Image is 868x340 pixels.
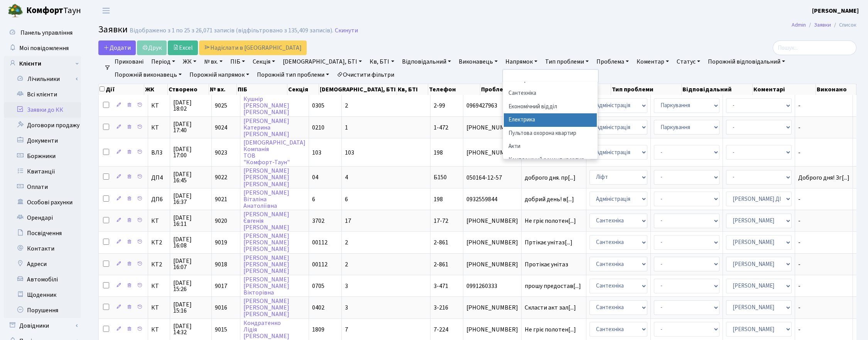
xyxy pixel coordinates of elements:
span: - [798,218,849,224]
span: - [798,125,849,131]
a: Виконавець [456,55,501,68]
span: КТ [151,103,167,109]
span: - [798,305,849,311]
span: 0305 [312,101,324,110]
span: 9015 [215,325,227,334]
th: Проблема [480,84,549,95]
span: 1809 [312,325,324,334]
a: [PERSON_NAME]Катерина[PERSON_NAME] [243,117,289,138]
span: 198 [434,195,443,204]
th: Виконано [816,84,856,95]
span: 9019 [215,238,227,247]
a: [PERSON_NAME][PERSON_NAME][PERSON_NAME] [243,254,289,275]
a: Статус [674,55,703,68]
span: - [856,238,858,247]
span: Мої повідомлення [19,44,69,52]
span: 3-471 [434,282,448,290]
a: Клієнти [4,56,81,71]
button: Переключити навігацію [96,4,116,17]
span: 4 [345,173,348,182]
a: [DEMOGRAPHIC_DATA], БТІ [280,55,365,68]
input: Пошук... [773,40,856,55]
span: КТ [151,218,167,224]
a: Тип проблеми [542,55,592,68]
span: Не гріє полотен[...] [525,217,576,225]
a: Admin [792,21,806,29]
span: 0969427963 [466,103,518,109]
a: [PERSON_NAME] [812,6,859,15]
nav: breadcrumb [780,17,868,33]
span: - [798,103,849,109]
span: - [856,173,858,182]
span: Скласти акт зал[...] [525,303,576,312]
th: Дії [99,84,144,95]
span: 2-99 [434,101,445,110]
span: 00112 [312,238,328,247]
li: Комплексний ремонт квартир [504,153,597,167]
span: 2 [345,101,348,110]
span: - [798,327,849,333]
span: [PHONE_NUMBER] [466,218,518,224]
a: [PERSON_NAME][PERSON_NAME][PERSON_NAME] [243,232,289,253]
span: 0991260333 [466,283,518,289]
span: Протікає унітаз [525,261,583,268]
span: 0932559844 [466,196,518,202]
li: Сантехніка [504,87,597,100]
span: - [856,260,858,269]
span: Панель управління [20,29,73,37]
a: Відповідальний [399,55,454,68]
a: Боржники [4,148,81,164]
span: - [856,195,858,204]
span: 9020 [215,217,227,225]
span: 00112 [312,260,328,269]
a: Період [148,55,178,68]
a: Особові рахунки [4,195,81,210]
a: Приховані [111,55,147,68]
span: КТ [151,327,167,333]
span: - [856,303,858,312]
span: [DATE] 16:11 [173,215,208,227]
a: Щоденник [4,287,81,303]
span: 9021 [215,195,227,204]
span: 9016 [215,303,227,312]
a: Оплати [4,179,81,195]
span: [PHONE_NUMBER] [466,239,518,246]
span: Доброго дня! Зг[...] [798,173,849,182]
span: - [856,282,858,290]
a: Адреси [4,256,81,272]
span: 7 [345,325,348,334]
li: Пультова охорона квартир [504,127,597,140]
th: Відповідальний [682,84,753,95]
span: Не гріє полотен[...] [525,325,576,334]
span: [DATE] 17:00 [173,146,208,158]
span: - [856,217,858,225]
span: 6 [312,195,315,204]
span: - [798,283,849,289]
th: ЖК [144,84,168,95]
span: Таун [26,4,81,17]
a: [PERSON_NAME][PERSON_NAME]Вікторівна [243,275,289,297]
a: Секція [250,55,278,68]
span: [DATE] 16:45 [173,171,208,183]
th: Коментарі [753,84,816,95]
span: 0402 [312,303,324,312]
th: № вх. [209,84,237,95]
span: 3702 [312,217,324,225]
a: Додати [98,40,136,55]
a: Всі клієнти [4,87,81,102]
span: 7-224 [434,325,448,334]
span: прошу предостав[...] [525,282,581,290]
span: - [856,101,858,110]
span: [DATE] 17:40 [173,121,208,133]
li: Електрика [504,113,597,127]
span: 103 [345,148,354,157]
span: 2-861 [434,238,448,247]
a: [PERSON_NAME]Євгенія[PERSON_NAME] [243,210,289,232]
b: [PERSON_NAME] [812,7,859,15]
span: 2-861 [434,260,448,269]
span: 17 [345,217,351,225]
span: КТ [151,283,167,289]
a: Порожній відповідальний [705,55,788,68]
a: Лічильники [9,71,81,87]
a: Очистити фільтри [334,68,397,81]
